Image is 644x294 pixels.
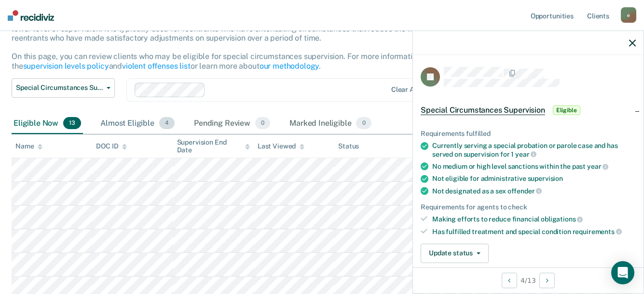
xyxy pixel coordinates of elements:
span: 0 [255,117,270,130]
span: Special Circumstances Supervision [421,105,545,115]
div: Not designated as a sex [432,187,636,195]
div: Special Circumstances SupervisionEligible [413,95,644,126]
span: Special Circumstances Supervision [16,84,103,92]
span: offender [507,187,542,195]
div: Not eligible for administrative [432,175,636,183]
div: Making efforts to reduce financial [432,215,636,223]
div: Marked Ineligible [288,113,373,134]
div: Almost Eligible [98,113,177,134]
a: our methodology [260,61,319,71]
button: Update status [421,244,489,263]
div: Requirements fulfilled [421,130,636,138]
span: year [515,150,536,158]
div: 4 / 13 [413,267,644,293]
div: Requirements for agents to check [421,203,636,211]
span: supervision [528,175,563,182]
img: Recidiviz [8,10,54,21]
div: No medium or high level sanctions within the past [432,162,636,171]
span: 13 [63,117,81,130]
button: Next Opportunity [539,273,555,288]
div: DOC ID [96,142,127,150]
div: Status [338,142,359,150]
div: Clear agents [391,86,432,94]
span: year [587,162,608,170]
span: Eligible [553,105,580,115]
span: 4 [159,117,175,130]
div: Name [15,142,42,150]
p: Special circumstances supervision allows reentrants who are not eligible for traditional administ... [12,15,485,71]
a: violent offenses list [122,61,191,71]
div: Open Intercom Messenger [611,261,634,284]
div: Has fulfilled treatment and special condition [432,227,636,236]
div: Supervision End Date [177,138,250,155]
div: e [621,7,636,23]
span: obligations [541,215,583,223]
div: Currently serving a special probation or parole case and has served on supervision for 1 [432,142,636,158]
a: supervision levels policy [23,61,109,71]
span: requirements [573,228,622,235]
div: Last Viewed [258,142,304,150]
div: Pending Review [192,113,272,134]
div: Eligible Now [12,113,83,134]
button: Previous Opportunity [502,273,517,288]
span: 0 [356,117,371,130]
